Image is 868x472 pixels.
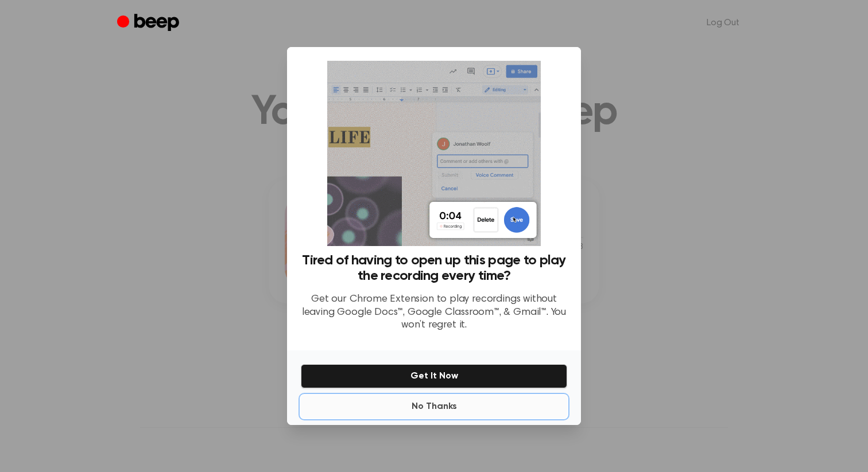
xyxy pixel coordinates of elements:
img: Beep extension in action [327,61,540,246]
button: No Thanks [301,395,567,418]
p: Get our Chrome Extension to play recordings without leaving Google Docs™, Google Classroom™, & Gm... [301,293,567,332]
h3: Tired of having to open up this page to play the recording every time? [301,253,567,284]
button: Get It Now [301,364,567,388]
a: Log Out [695,9,751,37]
a: Beep [117,12,182,34]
